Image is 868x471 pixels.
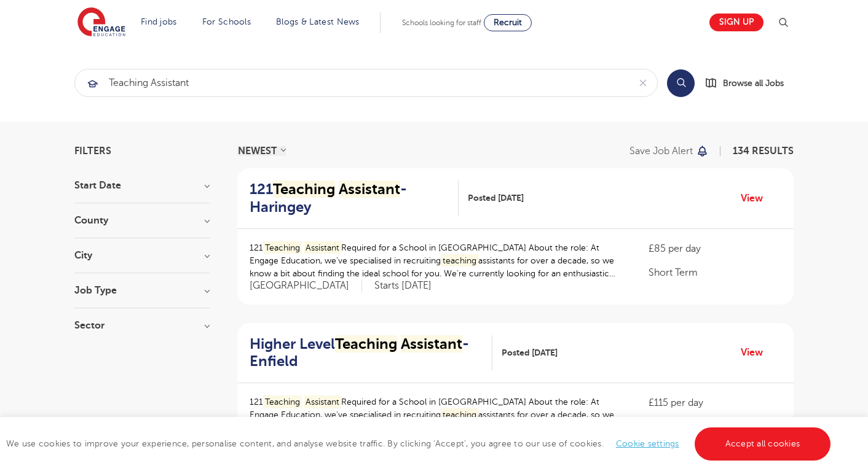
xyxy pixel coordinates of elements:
mark: Assistant [339,181,400,198]
mark: Assistant [304,395,342,408]
a: Higher LevelTeaching Assistant- Enfield [250,335,492,371]
span: Recruit [494,18,522,27]
h3: Start Date [74,181,210,190]
h3: Sector [74,321,210,330]
a: For Schools [202,17,251,26]
a: Browse all Jobs [704,76,794,90]
a: Accept all cookies [695,427,831,461]
mark: teaching [441,408,478,421]
span: Posted [DATE] [468,192,524,204]
mark: Assistant [304,241,342,254]
a: 121Teaching Assistant- Haringey [250,181,459,216]
p: Starts [DATE] [374,279,432,292]
mark: Teaching [263,395,302,408]
mark: Teaching [335,335,397,352]
span: 134 RESULTS [733,146,794,157]
h2: 121 - Haringey [250,181,449,216]
mark: Assistant [401,335,462,352]
h3: Job Type [74,286,210,295]
a: View [741,190,772,206]
span: Filters [74,146,111,156]
a: View [741,344,772,360]
a: Recruit [484,14,532,31]
input: Submit [75,69,629,96]
button: Save job alert [629,146,709,156]
span: [GEOGRAPHIC_DATA] [250,279,362,292]
h3: County [74,216,210,225]
p: Save job alert [629,146,693,156]
button: Search [667,69,695,97]
mark: Teaching [263,241,302,254]
p: £85 per day [649,241,781,256]
a: Blogs & Latest News [276,17,360,26]
a: Cookie settings [616,439,679,448]
button: Clear [629,69,657,96]
p: 121 Required for a School in [GEOGRAPHIC_DATA] About the role: At Engage Education, we’ve special... [250,241,624,280]
span: Browse all Jobs [723,76,784,90]
a: Sign up [709,14,763,31]
h2: Higher Level - Enfield [250,335,483,371]
span: We use cookies to improve your experience, personalise content, and analyse website traffic. By c... [6,439,834,448]
div: Submit [74,69,658,97]
img: Engage Education [77,7,125,38]
a: Find jobs [141,17,177,26]
h3: City [74,251,210,260]
span: Posted [DATE] [502,346,558,359]
p: 121 Required for a School in [GEOGRAPHIC_DATA] About the role: At Engage Education, we’ve special... [250,395,624,434]
p: £115 per day [649,395,781,410]
mark: Teaching [273,181,335,198]
p: Short Term [649,265,781,280]
span: Schools looking for staff [402,18,481,27]
mark: teaching [441,254,478,267]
